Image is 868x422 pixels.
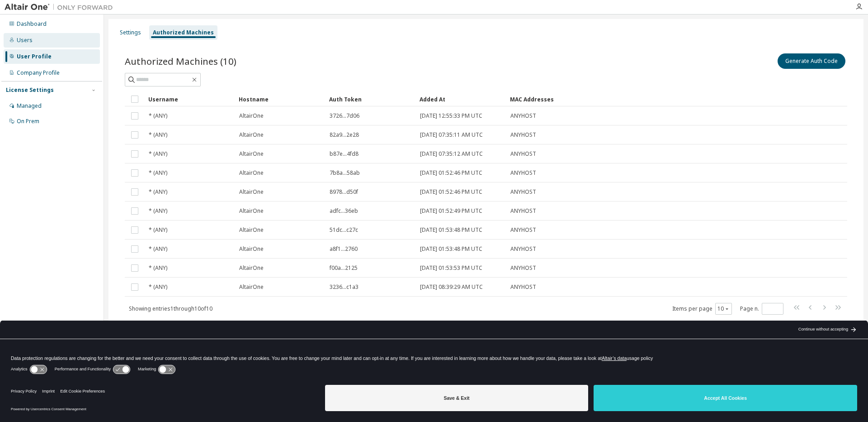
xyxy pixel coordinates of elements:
[125,55,236,67] span: Authorized Machines (10)
[510,150,536,158] span: ANYHOST
[510,264,536,272] span: ANYHOST
[149,188,167,196] span: * (ANY)
[420,245,482,253] span: [DATE] 01:53:48 PM UTC
[510,283,536,291] span: ANYHOST
[5,3,118,12] img: Altair One
[239,131,264,139] span: AltairOne
[17,37,33,44] div: Users
[239,226,264,234] span: AltairOne
[510,131,536,139] span: ANYHOST
[510,188,536,196] span: ANYHOST
[149,264,167,272] span: * (ANY)
[239,207,264,215] span: AltairOne
[717,305,730,312] button: 10
[672,303,732,315] span: Items per page
[148,92,231,106] div: Username
[149,169,167,177] span: * (ANY)
[330,226,358,234] span: 51dc...c27c
[239,264,264,272] span: AltairOne
[6,86,54,94] div: License Settings
[17,69,60,77] div: Company Profile
[510,207,536,215] span: ANYHOST
[420,169,482,177] span: [DATE] 01:52:46 PM UTC
[239,188,264,196] span: AltairOne
[17,20,47,28] div: Dashboard
[420,283,483,291] span: [DATE] 08:39:29 AM UTC
[330,131,359,139] span: 82a9...2e28
[510,112,536,120] span: ANYHOST
[510,245,536,253] span: ANYHOST
[239,169,264,177] span: AltairOne
[420,131,483,139] span: [DATE] 07:35:11 AM UTC
[330,188,358,196] span: 8978...d50f
[778,53,845,69] button: Generate Auth Code
[153,29,214,36] div: Authorized Machines
[420,112,482,120] span: [DATE] 12:55:33 PM UTC
[420,188,482,196] span: [DATE] 01:52:46 PM UTC
[149,131,167,139] span: * (ANY)
[129,305,212,312] span: Showing entries 1 through 10 of 10
[420,150,483,158] span: [DATE] 07:35:12 AM UTC
[330,264,358,272] span: f00a...2125
[149,283,167,291] span: * (ANY)
[330,207,358,215] span: adfc...36eb
[330,150,359,158] span: b87e...4fd8
[239,112,264,120] span: AltairOne
[330,245,358,253] span: a8f1...2760
[330,169,360,177] span: 7b8a...58ab
[420,226,482,234] span: [DATE] 01:53:48 PM UTC
[420,92,503,106] div: Added At
[149,112,167,120] span: * (ANY)
[239,245,264,253] span: AltairOne
[330,112,359,120] span: 3726...7d06
[17,53,52,60] div: User Profile
[149,226,167,234] span: * (ANY)
[149,150,167,158] span: * (ANY)
[330,283,359,291] span: 3236...c1a3
[420,264,482,272] span: [DATE] 01:53:53 PM UTC
[120,29,141,36] div: Settings
[239,92,322,106] div: Hostname
[420,207,482,215] span: [DATE] 01:52:49 PM UTC
[510,169,536,177] span: ANYHOST
[149,245,167,253] span: * (ANY)
[510,226,536,234] span: ANYHOST
[17,102,42,110] div: Managed
[329,92,412,106] div: Auth Token
[149,207,167,215] span: * (ANY)
[239,150,264,158] span: AltairOne
[740,303,783,315] span: Page n.
[239,283,264,291] span: AltairOne
[17,118,39,125] div: On Prem
[510,92,752,106] div: MAC Addresses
